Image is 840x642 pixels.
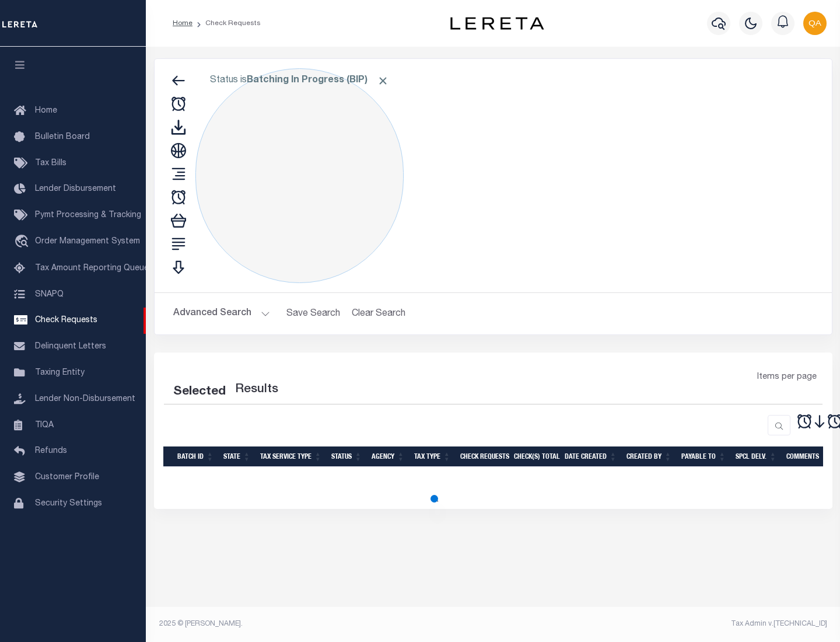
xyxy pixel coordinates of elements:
[409,446,456,467] th: Tax Type
[256,446,327,467] th: Tax Service Type
[279,302,347,325] button: Save Search
[235,381,278,399] label: Results
[247,76,389,85] b: Batching In Progress (BIP)
[35,395,135,403] span: Lender Non-Disbursement
[35,343,106,351] span: Delinquent Letters
[327,446,367,467] th: Status
[35,107,57,115] span: Home
[35,159,66,168] span: Tax Bills
[35,369,85,377] span: Taxing Entity
[150,619,494,629] div: 2025 © [PERSON_NAME].
[173,20,192,27] a: Home
[377,75,389,87] span: Click to Remove
[192,18,261,29] li: Check Requests
[509,446,560,467] th: Check(s) Total
[757,371,817,384] span: Items per page
[803,12,827,35] img: svg+xml;base64,PHN2ZyB4bWxucz0iaHR0cDovL3d3dy53My5vcmcvMjAwMC9zdmciIHBvaW50ZXItZXZlbnRzPSJub25lIi...
[35,185,116,193] span: Lender Disbursement
[35,421,54,429] span: TIQA
[173,446,219,467] th: Batch Id
[731,446,782,467] th: Spcl Delv.
[622,446,677,467] th: Created By
[173,302,270,325] button: Advanced Search
[35,211,141,219] span: Pymt Processing & Tracking
[347,302,411,325] button: Clear Search
[35,290,64,298] span: SNAPQ
[35,238,140,246] span: Order Management System
[502,619,827,629] div: Tax Admin v.[TECHNICAL_ID]
[173,383,226,402] div: Selected
[782,446,834,467] th: Comments
[560,446,622,467] th: Date Created
[35,500,102,508] span: Security Settings
[677,446,731,467] th: Payable To
[35,447,67,455] span: Refunds
[35,264,149,273] span: Tax Amount Reporting Queue
[456,446,509,467] th: Check Requests
[367,446,409,467] th: Agency
[35,133,90,141] span: Bulletin Board
[35,473,99,481] span: Customer Profile
[35,316,97,325] span: Check Requests
[219,446,256,467] th: State
[450,17,544,30] img: logo-dark.svg
[14,235,33,250] i: travel_explore
[195,68,404,283] div: Click to Edit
